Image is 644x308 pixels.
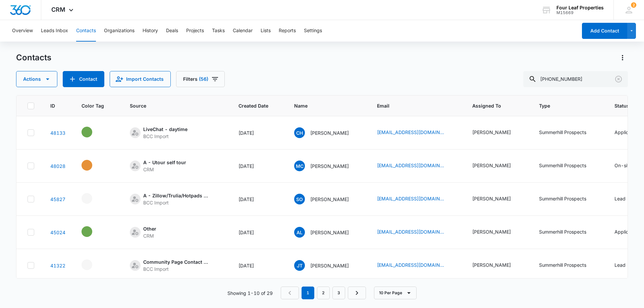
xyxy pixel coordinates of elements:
[294,194,361,204] div: Name - Samantha OHenry - Select to Edit Field
[556,5,604,10] div: account name
[556,10,604,15] div: account id
[104,20,135,42] button: Organizations
[294,127,361,138] div: Name - Cynthia HERRON - Select to Edit Field
[76,20,96,42] button: Contacts
[310,262,349,269] p: [PERSON_NAME]
[539,228,586,235] div: Summerhill Prospects
[294,161,305,171] span: MC
[294,127,305,138] span: CH
[143,133,187,140] div: BCC Import
[377,195,444,202] a: [EMAIL_ADDRESS][DOMAIN_NAME]
[614,261,626,268] div: Lead
[166,20,178,42] button: Deals
[50,102,56,109] span: ID
[377,228,456,236] div: Email - aliciario2001@yahoo.com - Select to Edit Field
[614,228,636,235] div: Applicant
[377,162,456,170] div: Email - flowers033104@gmail.com - Select to Edit Field
[50,130,65,136] a: Navigate to contact details page for Cynthia HERRON
[631,2,636,8] div: notifications count
[82,102,104,109] span: Color Tag
[617,52,628,63] button: Actions
[332,287,345,299] a: Page 3
[238,262,278,269] div: [DATE]
[82,127,104,137] div: - - Select to Edit Field
[294,161,361,171] div: Name - Merissa Cole - Select to Edit Field
[261,20,271,42] button: Lists
[130,258,222,272] div: Source - [object Object] - Select to Edit Field
[472,228,523,236] div: Assigned To - Kelly Mursch - Select to Edit Field
[348,287,366,299] a: Next Page
[377,261,456,269] div: Email - jlwachtmann@yahoo.com - Select to Edit Field
[614,195,638,203] div: Status - Lead - Select to Edit Field
[238,196,278,203] div: [DATE]
[539,195,598,203] div: Type - Summerhill Prospects - Select to Edit Field
[130,159,198,173] div: Source - [object Object] - Select to Edit Field
[82,160,104,171] div: - - Select to Edit Field
[51,6,65,13] span: CRM
[472,195,511,202] div: [PERSON_NAME]
[130,126,200,140] div: Source - [object Object] - Select to Edit Field
[614,261,638,269] div: Status - Lead - Select to Edit Field
[472,129,511,136] div: [PERSON_NAME]
[304,20,322,42] button: Settings
[281,287,366,299] nav: Pagination
[143,199,210,206] div: BCC Import
[377,162,444,169] a: [EMAIL_ADDRESS][DOMAIN_NAME]
[82,193,104,204] div: - - Select to Edit Field
[294,227,305,238] span: AL
[472,228,511,235] div: [PERSON_NAME]
[186,20,204,42] button: Projects
[523,71,628,87] input: Search Contacts
[294,194,305,204] span: SO
[539,261,598,269] div: Type - Summerhill Prospects - Select to Edit Field
[539,102,589,109] span: Type
[294,260,361,271] div: Name - Jennifer Tauber - Select to Edit Field
[377,261,444,268] a: [EMAIL_ADDRESS][DOMAIN_NAME]
[539,129,586,136] div: Summerhill Prospects
[472,261,523,269] div: Assigned To - Kelly Mursch - Select to Edit Field
[310,196,349,203] p: [PERSON_NAME]
[143,225,156,232] div: Other
[539,162,598,170] div: Type - Summerhill Prospects - Select to Edit Field
[310,163,349,170] p: [PERSON_NAME]
[143,126,187,133] div: LiveChat - daytime
[212,20,225,42] button: Tasks
[472,261,511,268] div: [PERSON_NAME]
[539,195,586,202] div: Summerhill Prospects
[63,71,104,87] button: Add Contact
[50,263,65,268] a: Navigate to contact details page for Jennifer Tauber
[377,129,456,137] div: Email - cherron0218@gmail.com - Select to Edit Field
[294,102,351,109] span: Name
[143,265,210,272] div: BCC Import
[238,102,268,109] span: Created Date
[50,163,65,169] a: Navigate to contact details page for Merissa Cole
[539,261,586,268] div: Summerhill Prospects
[613,74,624,84] button: Clear
[199,77,208,81] span: (56)
[377,129,444,136] a: [EMAIL_ADDRESS][DOMAIN_NAME]
[143,166,186,173] div: CRM
[631,2,636,8] span: 2
[472,162,511,169] div: [PERSON_NAME]
[238,229,278,236] div: [DATE]
[614,195,626,202] div: Lead
[16,71,57,87] button: Actions
[377,228,444,235] a: [EMAIL_ADDRESS][DOMAIN_NAME]
[50,230,65,235] a: Navigate to contact details page for Alicia Lowe
[374,287,417,299] button: 10 Per Page
[238,163,278,170] div: [DATE]
[227,290,273,297] p: Showing 1-10 of 29
[279,20,296,42] button: Reports
[539,129,598,137] div: Type - Summerhill Prospects - Select to Edit Field
[176,71,225,87] button: Filters
[582,23,627,39] button: Add Contact
[539,162,586,169] div: Summerhill Prospects
[472,162,523,170] div: Assigned To - Kelly Mursch - Select to Edit Field
[130,102,213,109] span: Source
[82,259,104,270] div: - - Select to Edit Field
[472,195,523,203] div: Assigned To - Kelly Mursch - Select to Edit Field
[238,129,278,136] div: [DATE]
[130,225,168,239] div: Source - [object Object] - Select to Edit Field
[143,159,186,166] div: A - Utour self tour
[50,196,65,202] a: Navigate to contact details page for Samantha OHenry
